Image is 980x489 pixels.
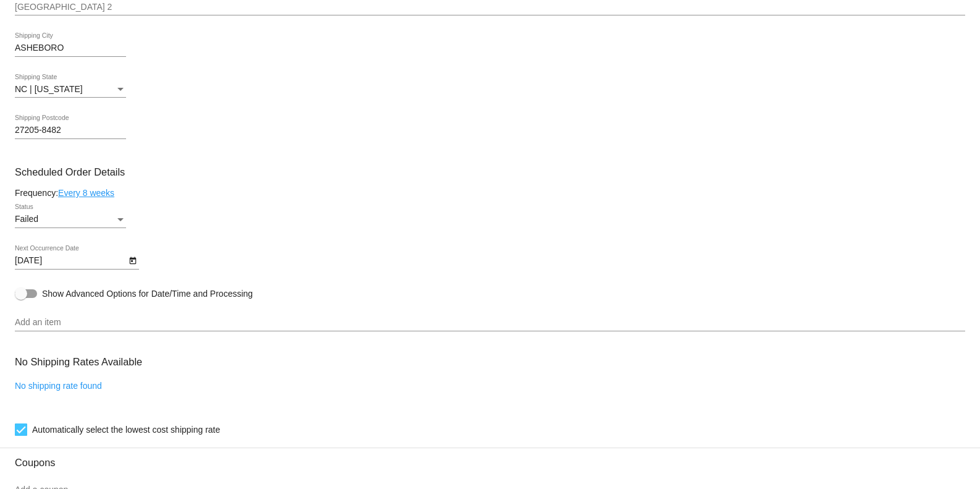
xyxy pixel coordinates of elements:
h3: Coupons [15,448,965,469]
button: Open calendar [126,253,139,266]
mat-select: Status [15,215,126,224]
input: Shipping City [15,43,126,53]
input: Shipping Street 2 [15,2,965,12]
mat-select: Shipping State [15,85,126,95]
span: Failed [15,214,38,224]
a: No shipping rate found [15,381,102,391]
h3: No Shipping Rates Available [15,349,142,375]
h3: Scheduled Order Details [15,166,965,178]
span: NC | [US_STATE] [15,84,83,94]
div: Frequency: [15,188,965,198]
span: Automatically select the lowest cost shipping rate [32,422,220,437]
a: Every 8 weeks [58,188,114,198]
input: Next Occurrence Date [15,256,126,266]
span: Show Advanced Options for Date/Time and Processing [42,287,253,300]
input: Add an item [15,318,965,328]
input: Shipping Postcode [15,125,126,135]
